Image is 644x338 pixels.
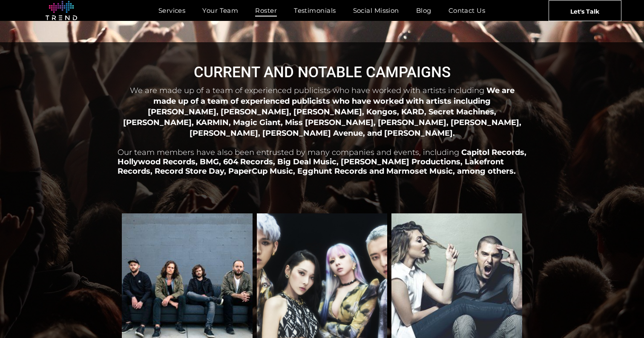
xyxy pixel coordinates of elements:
[194,4,247,17] a: Your Team
[491,239,644,338] iframe: Chat Widget
[123,86,521,137] span: We are made up of a team of experienced publicists who have worked with artists including [PERSON...
[440,4,494,17] a: Contact Us
[46,1,77,20] img: logo
[247,4,285,17] a: Roster
[570,0,599,22] span: Let's Talk
[118,148,459,157] span: Our team members have also been entrusted by many companies and events, including
[408,4,440,17] a: Blog
[118,148,526,176] span: Capitol Records, Hollywood Records, BMG, 604 Records, Big Deal Music, [PERSON_NAME] Productions, ...
[345,4,408,17] a: Social Mission
[194,64,451,81] span: CURRENT AND NOTABLE CAMPAIGNS
[150,4,194,17] a: Services
[285,4,344,17] a: Testimonials
[130,86,484,95] span: We are made up of a team of experienced publicists who have worked with artists including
